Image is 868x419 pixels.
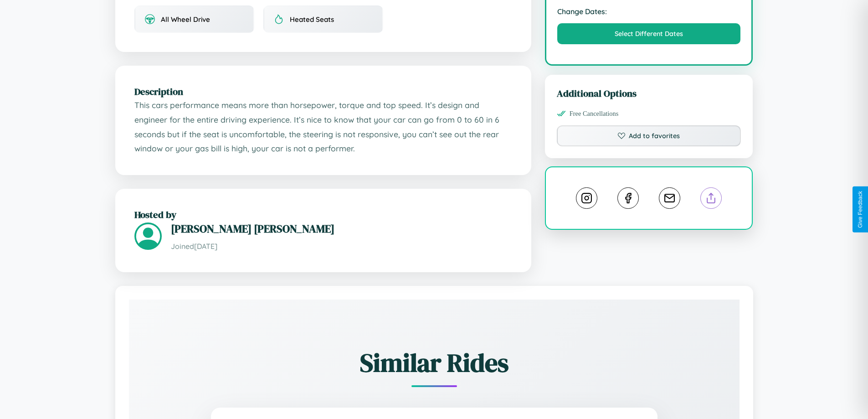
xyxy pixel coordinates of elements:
h2: Similar Rides [161,345,708,380]
h2: Hosted by [134,208,512,221]
button: Add to favorites [557,125,741,146]
p: Joined [DATE] [171,240,512,253]
h3: Additional Options [557,87,741,100]
div: Give Feedback [857,191,863,228]
h3: [PERSON_NAME] [PERSON_NAME] [171,221,512,236]
button: Select Different Dates [557,23,741,44]
span: Free Cancellations [570,110,619,118]
span: Heated Seats [290,15,334,24]
p: This cars performance means more than horsepower, torque and top speed. It’s design and engineer ... [134,98,512,156]
h2: Description [134,85,512,98]
span: All Wheel Drive [161,15,210,24]
strong: Change Dates: [557,7,741,16]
